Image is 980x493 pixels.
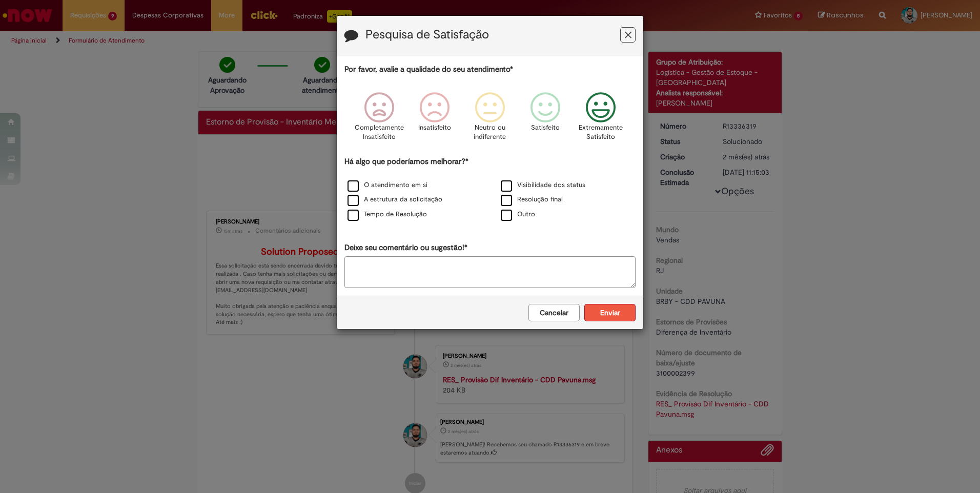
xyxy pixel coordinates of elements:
p: Neutro ou indiferente [472,123,508,142]
label: Por favor, avalie a qualidade do seu atendimento* [344,64,513,75]
label: Visibilidade dos status [501,180,585,190]
label: Pesquisa de Satisfação [365,28,489,42]
label: Deixe seu comentário ou sugestão!* [344,242,467,253]
div: Há algo que poderíamos melhorar?* [344,156,636,222]
div: Extremamente Satisfeito [575,85,627,155]
div: Completamente Insatisfeito [353,85,405,155]
label: Tempo de Resolução [348,210,427,219]
div: Neutro ou indiferente [464,85,516,155]
label: Resolução final [501,195,563,204]
label: O atendimento em si [348,180,427,190]
label: Outro [501,210,535,219]
label: A estrutura da solicitação [348,195,442,204]
p: Extremamente Satisfeito [579,123,623,142]
p: Completamente Insatisfeito [355,123,404,142]
button: Cancelar [528,304,580,321]
div: Insatisfeito [409,85,461,155]
div: Satisfeito [519,85,571,155]
p: Satisfeito [531,123,560,133]
p: Insatisfeito [418,123,451,133]
button: Enviar [584,304,636,321]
